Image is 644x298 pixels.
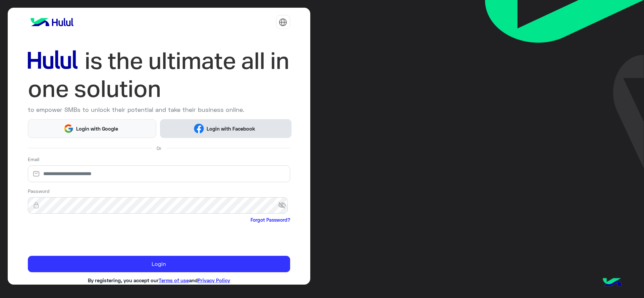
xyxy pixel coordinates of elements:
[28,47,290,103] img: hululLoginTitle_EN.svg
[74,125,121,133] span: Login with Google
[600,271,624,295] img: hulul-logo.png
[28,256,290,273] button: Login
[28,119,157,138] button: Login with Google
[28,156,39,163] label: Email
[28,105,290,114] p: to empower SMBs to unlock their potential and take their business online.
[279,18,287,26] img: tab
[28,225,130,251] iframe: reCAPTCHA
[88,277,159,283] span: By registering, you accept our
[251,216,290,223] a: Forgot Password?
[159,277,189,283] a: Terms of use
[28,15,76,29] img: logo
[28,202,45,209] img: lock
[189,277,198,283] span: and
[28,170,45,177] img: email
[160,119,291,138] button: Login with Facebook
[278,200,290,212] span: visibility_off
[28,188,50,195] label: Password
[157,145,161,152] span: Or
[198,277,230,283] a: Privacy Policy
[204,125,258,133] span: Login with Facebook
[63,124,73,134] img: Google
[194,124,204,134] img: Facebook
